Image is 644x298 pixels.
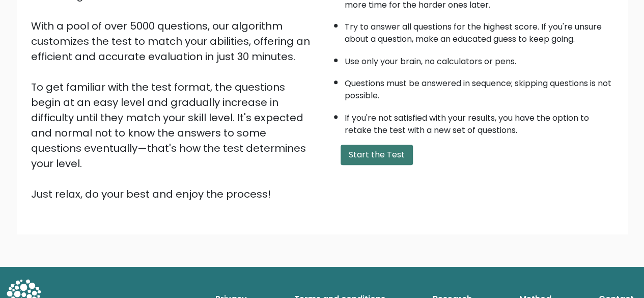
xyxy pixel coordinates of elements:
[345,16,613,45] li: Try to answer all questions for the highest score. If you're unsure about a question, make an edu...
[341,145,413,165] button: Start the Test
[345,72,613,102] li: Questions must be answered in sequence; skipping questions is not possible.
[345,50,613,68] li: Use only your brain, no calculators or pens.
[345,107,613,137] li: If you're not satisfied with your results, you have the option to retake the test with a new set ...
